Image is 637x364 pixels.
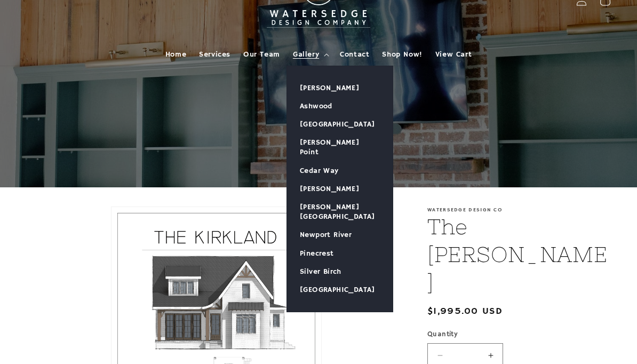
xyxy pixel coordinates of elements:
a: Ashwood [287,97,393,115]
p: Watersedge Design Co [427,207,610,213]
a: [PERSON_NAME] Point [287,133,393,161]
a: Pinecrest [287,244,393,263]
a: Cedar Way [287,162,393,180]
a: [GEOGRAPHIC_DATA] [287,281,393,299]
h1: The [PERSON_NAME] [427,213,610,296]
span: Gallery [293,50,319,59]
span: Services [199,50,230,59]
a: View Cart [429,43,478,66]
span: Home [165,50,186,59]
a: [GEOGRAPHIC_DATA] [287,115,393,133]
span: View Cart [435,50,472,59]
a: Services [193,43,237,66]
a: Contact [333,43,376,66]
a: Home [159,43,193,66]
summary: Gallery [286,43,333,66]
a: [PERSON_NAME][GEOGRAPHIC_DATA] [287,198,393,226]
a: Our Team [237,43,286,66]
a: [PERSON_NAME] [287,79,393,97]
span: Shop Now! [382,50,422,59]
a: Shop Now! [376,43,428,66]
a: Newport River [287,226,393,244]
span: Contact [340,50,369,59]
label: Quantity [427,329,610,340]
a: [PERSON_NAME] [287,180,393,198]
span: $1,995.00 USD [427,304,503,319]
span: Our Team [243,50,280,59]
a: Silver Birch [287,263,393,281]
